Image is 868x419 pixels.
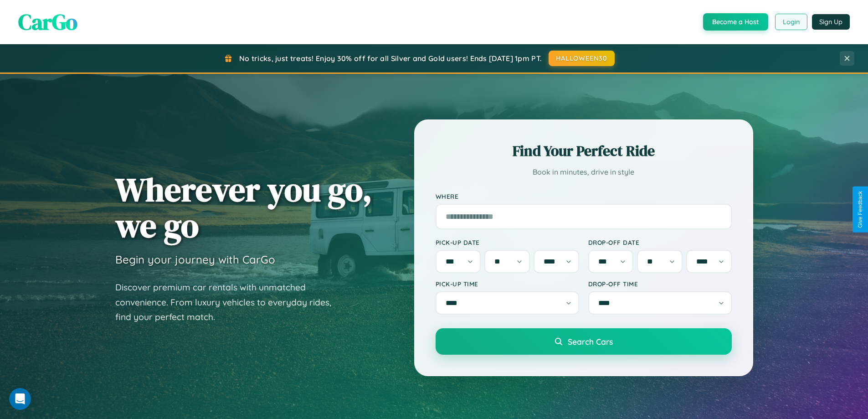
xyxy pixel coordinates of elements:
[115,253,275,266] h3: Begin your journey with CarGo
[436,192,732,200] label: Where
[436,238,579,246] label: Pick-up Date
[703,13,768,31] button: Become a Host
[775,14,807,30] button: Login
[9,388,31,410] iframe: Intercom live chat
[239,54,542,63] span: No tricks, just treats! Enjoy 30% off for all Silver and Gold users! Ends [DATE] 1pm PT.
[588,280,732,288] label: Drop-off Time
[115,280,343,325] p: Discover premium car rentals with unmatched convenience. From luxury vehicles to everyday rides, ...
[115,171,372,243] h1: Wherever you go, we go
[436,166,732,179] p: Book in minutes, drive in style
[436,141,732,161] h2: Find Your Perfect Ride
[18,7,77,37] span: CarGo
[857,191,863,228] div: Give Feedback
[588,238,732,246] label: Drop-off Date
[436,280,579,288] label: Pick-up Time
[436,328,732,355] button: Search Cars
[549,51,615,66] button: HALLOWEEN30
[812,14,850,30] button: Sign Up
[568,336,613,347] span: Search Cars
